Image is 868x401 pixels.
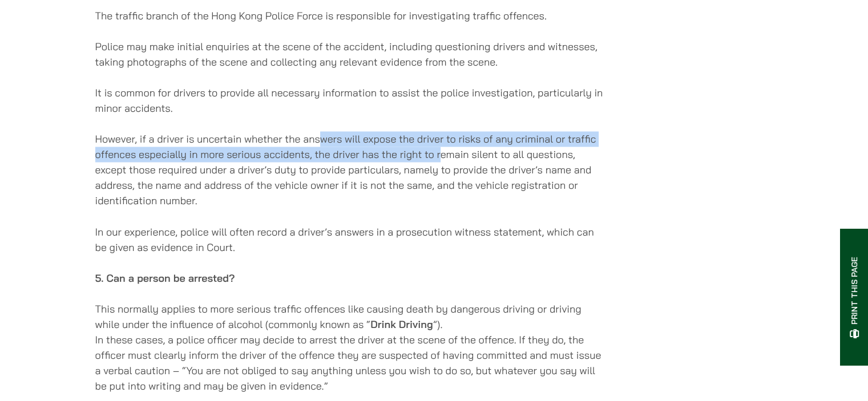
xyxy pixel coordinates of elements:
[95,85,604,116] p: It is common for drivers to provide all necessary information to assist the police investigation,...
[95,224,604,254] p: In our experience, police will often record a driver’s answers in a prosecution witness statement...
[95,8,604,23] p: The traffic branch of the Hong Kong Police Force is responsible for investigating traffic offences.
[95,39,604,70] p: Police may make initial enquiries at the scene of the accident, including questioning drivers and...
[95,131,604,208] p: However, if a driver is uncertain whether the answers will expose the driver to risks of any crim...
[370,317,433,330] strong: Drink Driving
[95,271,235,284] strong: 5. Can a person be arrested?
[95,301,604,393] p: This normally applies to more serious traffic offences like causing death by dangerous driving or...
